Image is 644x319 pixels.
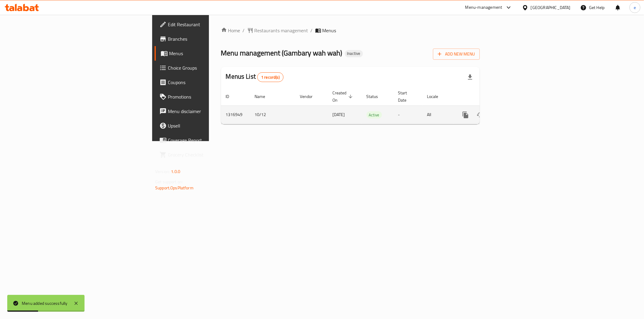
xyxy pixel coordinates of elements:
a: Edit Restaurant [155,17,260,32]
span: Coupons [168,79,255,86]
span: e [634,4,636,11]
a: Branches [155,32,260,46]
a: Menu disclaimer [155,104,260,118]
a: Grocery Checklist [155,147,260,162]
div: [GEOGRAPHIC_DATA] [531,4,571,11]
span: [DATE] [333,111,345,118]
span: Coverage Report [168,137,255,144]
div: Inactive [345,50,363,57]
div: Export file [463,70,477,84]
span: 1 record(s) [258,74,283,80]
button: Add New Menu [433,49,480,60]
h2: Menus List [226,72,284,82]
a: Coverage Report [155,133,260,147]
span: Start Date [398,89,415,104]
a: Promotions [155,90,260,104]
span: Edit Restaurant [168,21,255,28]
td: - [393,106,422,124]
div: Menu added successfully [22,300,68,307]
span: Status [367,93,386,100]
span: Menu management ( Gambary wah wah ) [221,46,342,60]
span: Vendor [300,93,321,100]
span: Add New Menu [438,50,475,58]
button: more [458,108,473,122]
span: Name [255,93,273,100]
table: enhanced table [221,87,521,124]
span: Promotions [168,93,255,100]
span: Menus [169,50,255,57]
span: Choice Groups [168,64,255,71]
a: Choice Groups [155,61,260,75]
span: 1.0.0 [171,168,180,175]
li: / [311,27,313,34]
a: Menus [155,46,260,61]
span: ID [226,93,237,100]
span: Upsell [168,122,255,129]
span: Get support on: [155,178,183,186]
nav: breadcrumb [221,27,480,34]
a: Coupons [155,75,260,90]
span: Created On [333,89,354,104]
span: Restaurants management [255,27,308,34]
button: Change Status [473,108,487,122]
a: Restaurants management [247,27,308,34]
div: Total records count [257,72,284,82]
span: Locale [427,93,446,100]
span: Inactive [345,51,363,56]
div: Menu-management [465,4,502,11]
td: 10/12 [250,106,295,124]
td: All [422,106,453,124]
span: Menus [322,27,336,34]
a: Support.OpsPlatform [155,184,194,192]
span: Menu disclaimer [168,108,255,115]
a: Upsell [155,118,260,133]
span: Active [367,112,382,118]
span: Version: [155,168,170,175]
th: Actions [453,87,521,106]
span: Branches [168,35,255,43]
span: Grocery Checklist [168,151,255,158]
